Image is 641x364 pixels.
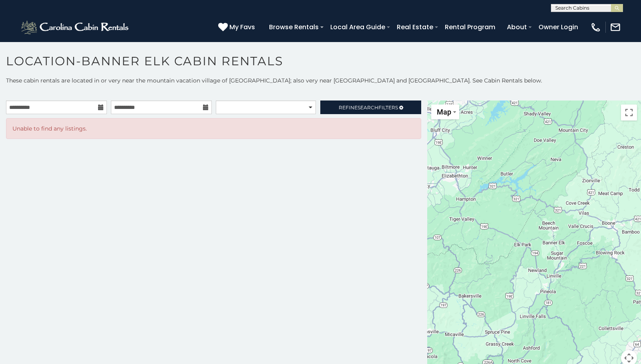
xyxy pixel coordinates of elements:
[20,19,131,35] img: White-1-2.png
[320,101,421,114] a: RefineSearchFilters
[393,20,437,34] a: Real Estate
[437,108,451,116] span: Map
[326,20,389,34] a: Local Area Guide
[431,105,459,119] button: Change map style
[441,20,499,34] a: Rental Program
[621,105,637,121] button: Toggle fullscreen view
[229,22,255,32] span: My Favs
[503,20,531,34] a: About
[535,20,582,34] a: Owner Login
[358,105,378,111] span: Search
[339,105,398,111] span: Refine Filters
[610,22,621,33] img: mail-regular-white.png
[12,125,415,133] p: Unable to find any listings.
[218,22,257,32] a: My Favs
[590,22,601,33] img: phone-regular-white.png
[265,20,323,34] a: Browse Rentals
